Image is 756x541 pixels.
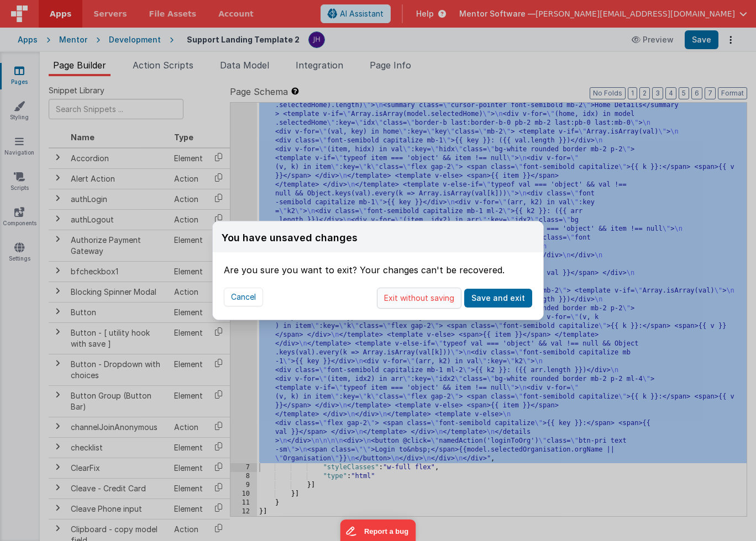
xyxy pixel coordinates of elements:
[224,252,532,277] div: Are you sure you want to exit? Your changes can't be recovered.
[224,288,263,306] button: Cancel
[464,289,532,307] button: Save and exit
[222,230,358,246] div: You have unsaved changes
[377,288,461,309] button: Exit without saving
